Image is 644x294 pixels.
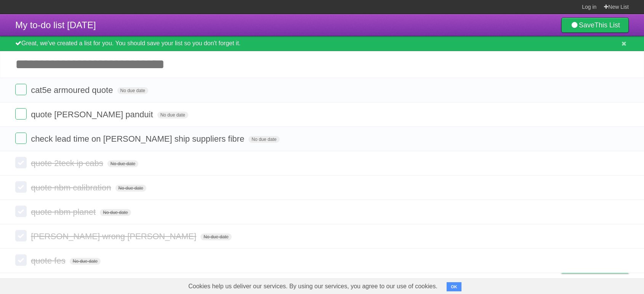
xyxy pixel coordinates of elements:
label: Done [15,254,27,266]
label: Done [15,157,27,168]
span: No due date [200,233,231,240]
button: OK [447,282,461,291]
span: quote nbm calibration [31,183,113,192]
span: Buy me a coffee [577,260,625,273]
span: No due date [157,112,188,118]
label: Done [15,84,27,95]
span: quote nbm planet [31,207,98,217]
span: check lead time on [PERSON_NAME] ship suppliers fibre [31,134,246,144]
span: quote fes [31,256,67,265]
label: Done [15,108,27,120]
span: No due date [115,185,146,192]
b: This List [594,21,620,29]
label: Done [15,181,27,193]
span: No due date [100,209,131,216]
span: quote 2teck ip cabs [31,158,105,168]
a: SaveThis List [561,18,629,33]
span: cat5e armoured quote [31,85,115,95]
label: Done [15,230,27,241]
span: My to-do list [DATE] [15,20,96,30]
span: No due date [70,258,101,265]
span: [PERSON_NAME] wrong [PERSON_NAME] [31,232,198,241]
span: No due date [117,87,148,94]
span: No due date [248,136,279,143]
span: Cookies help us deliver our services. By using our services, you agree to our use of cookies. [181,279,445,294]
label: Done [15,206,27,217]
span: quote [PERSON_NAME] panduit [31,110,155,119]
label: Done [15,133,27,144]
span: No due date [107,160,138,167]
